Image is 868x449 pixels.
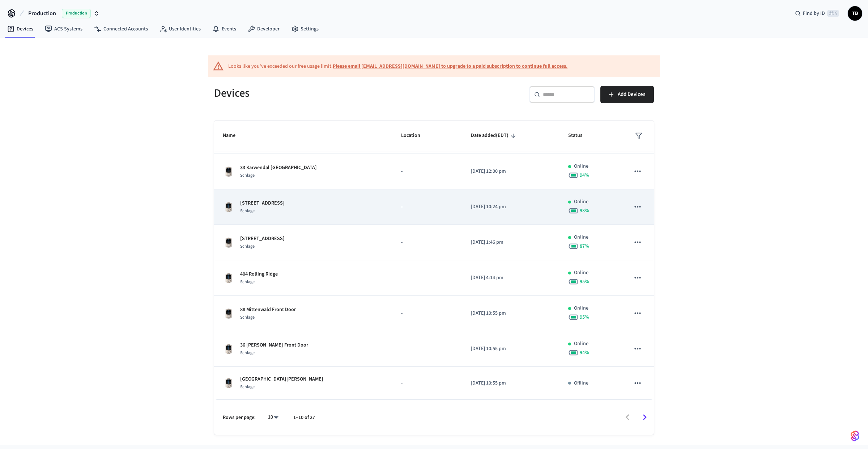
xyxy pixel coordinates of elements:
span: Schlage [240,172,255,179]
span: Production [62,9,91,18]
a: Developer [242,22,285,35]
span: TB [848,7,861,20]
p: - [401,274,453,282]
span: Status [568,130,592,141]
p: Rows per page: [223,414,256,421]
p: Online [574,269,588,277]
p: [DATE] 12:00 pm [471,168,551,175]
img: SeamLogoGradient.69752ec5.svg [851,430,859,442]
img: Schlage Sense Smart Deadbolt with Camelot Trim, Front [223,237,234,248]
p: - [401,168,453,175]
p: 1–10 of 27 [293,414,315,421]
a: Please email [EMAIL_ADDRESS][DOMAIN_NAME] to upgrade to a paid subscription to continue full access. [333,63,567,70]
span: 87 % [580,243,589,250]
button: Go to next page [636,409,653,426]
p: 404 Rolling Ridge [240,270,278,278]
a: User Identities [154,22,207,35]
p: 33 Karwendal [GEOGRAPHIC_DATA] [240,164,317,172]
div: 10 [264,412,282,423]
a: Connected Accounts [88,22,154,35]
span: Schlage [240,314,255,320]
span: ⌘ K [827,10,839,17]
p: [DATE] 1:46 pm [471,239,551,246]
a: Events [207,22,242,35]
p: - [401,203,453,211]
a: Settings [285,22,324,35]
p: Offline [574,379,588,387]
span: Add Devices [618,90,645,99]
p: Online [574,198,588,206]
span: Find by ID [803,10,825,17]
span: Schlage [240,243,255,249]
p: Online [574,234,588,241]
p: Online [574,305,588,312]
img: Schlage Sense Smart Deadbolt with Camelot Trim, Front [223,308,234,319]
p: [STREET_ADDRESS] [240,200,285,207]
p: - [401,379,453,387]
span: Production [28,9,56,18]
span: 95 % [580,314,589,321]
p: [STREET_ADDRESS] [240,235,285,243]
span: 95 % [580,278,589,285]
p: 36 [PERSON_NAME] Front Door [240,341,308,349]
span: Schlage [240,279,255,285]
button: TB [848,6,862,21]
p: [DATE] 10:55 pm [471,345,551,353]
a: ACS Systems [39,22,88,35]
span: Schlage [240,384,255,390]
table: sticky table [214,17,654,400]
p: - [401,239,453,246]
img: Schlage Sense Smart Deadbolt with Camelot Trim, Front [223,166,234,177]
h5: Devices [214,86,430,101]
p: Online [574,340,588,348]
span: Name [223,130,245,141]
img: Schlage Sense Smart Deadbolt with Camelot Trim, Front [223,272,234,284]
p: - [401,310,453,317]
p: - [401,345,453,353]
span: Schlage [240,208,255,214]
p: [GEOGRAPHIC_DATA][PERSON_NAME] [240,375,323,383]
img: Schlage Sense Smart Deadbolt with Camelot Trim, Front [223,377,234,389]
div: Looks like you've exceeded our free usage limit. [228,63,567,70]
img: Schlage Sense Smart Deadbolt with Camelot Trim, Front [223,343,234,355]
span: Location [401,130,430,141]
p: Online [574,163,588,170]
div: Find by ID⌘ K [789,7,845,20]
p: [DATE] 10:55 pm [471,379,551,387]
a: Devices [1,22,39,35]
span: 94 % [580,172,589,179]
span: Schlage [240,350,255,356]
button: Add Devices [600,86,654,103]
p: [DATE] 10:55 pm [471,310,551,317]
span: 94 % [580,349,589,356]
span: 93 % [580,207,589,214]
p: 88 Mittenwald Front Door [240,306,296,314]
img: Schlage Sense Smart Deadbolt with Camelot Trim, Front [223,201,234,213]
span: Date added(EDT) [471,130,518,141]
p: [DATE] 4:14 pm [471,274,551,282]
p: [DATE] 10:24 pm [471,203,551,211]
